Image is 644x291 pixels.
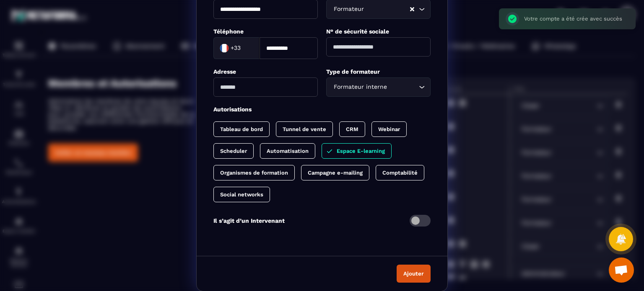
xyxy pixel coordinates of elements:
[308,170,363,176] p: Campagne e-mailing
[213,28,244,35] label: Téléphone
[609,258,634,283] a: Ouvrir le chat
[283,126,326,132] p: Tunnel de vente
[213,106,252,113] label: Autorisations
[326,77,431,97] div: Search for option
[389,82,417,92] input: Search for option
[346,126,358,132] p: CRM
[242,42,251,54] input: Search for option
[220,126,263,132] p: Tableau de bord
[216,40,233,57] img: Country Flag
[220,170,288,176] p: Organismes de formation
[326,28,389,35] label: N° de sécurité sociale
[332,5,366,14] span: Formateur
[337,148,385,154] p: Espace E-learning
[326,68,380,75] label: Type de formateur
[213,37,260,59] div: Search for option
[220,191,263,198] p: Social networks
[382,170,418,176] p: Comptabilité
[213,68,236,75] label: Adresse
[231,44,241,52] span: +33
[397,265,431,283] button: Ajouter
[410,6,414,13] button: Clear Selected
[366,5,409,14] input: Search for option
[267,148,309,154] p: Automatisation
[220,148,247,154] p: Scheduler
[332,82,389,92] span: Formateur interne
[378,126,400,132] p: Webinar
[213,217,285,224] p: Il s’agit d’un Intervenant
